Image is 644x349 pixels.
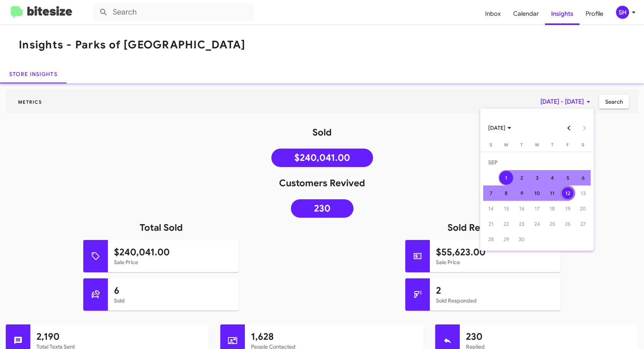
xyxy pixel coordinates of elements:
td: September 19, 2025 [560,201,575,216]
div: 23 [515,217,528,231]
td: September 25, 2025 [545,216,560,232]
th: Wednesday [529,141,545,152]
div: 16 [515,202,528,215]
td: September 3, 2025 [529,170,545,185]
div: 19 [561,202,575,215]
div: 26 [561,217,575,231]
th: Thursday [545,141,560,152]
th: Friday [560,141,575,152]
div: 21 [484,217,498,231]
div: 12 [561,186,575,200]
td: September 4, 2025 [545,170,560,185]
div: 8 [499,186,513,200]
td: September 5, 2025 [560,170,575,185]
div: 6 [576,171,590,185]
td: September 23, 2025 [514,216,529,232]
div: 29 [499,232,513,246]
td: September 9, 2025 [514,185,529,201]
td: September 20, 2025 [575,201,591,216]
td: September 22, 2025 [499,216,514,232]
td: September 27, 2025 [575,216,591,232]
td: September 16, 2025 [514,201,529,216]
div: 25 [545,217,559,231]
td: September 7, 2025 [483,185,499,201]
td: September 1, 2025 [499,170,514,185]
div: 2 [515,171,528,185]
td: September 29, 2025 [499,232,514,247]
th: Monday [499,141,514,152]
div: 18 [545,202,559,215]
td: September 18, 2025 [545,201,560,216]
td: SEP [483,155,591,170]
div: 3 [530,171,544,185]
div: 10 [530,186,544,200]
div: 13 [576,186,590,200]
button: Next month [576,120,592,136]
div: 22 [499,217,513,231]
td: September 28, 2025 [483,232,499,247]
button: Choose month and year [482,120,517,136]
td: September 6, 2025 [575,170,591,185]
div: 24 [530,217,544,231]
td: September 12, 2025 [560,185,575,201]
th: Saturday [575,141,591,152]
div: 1 [499,171,513,185]
div: 5 [561,171,575,185]
th: Tuesday [514,141,529,152]
td: September 26, 2025 [560,216,575,232]
td: September 2, 2025 [514,170,529,185]
td: September 15, 2025 [499,201,514,216]
div: 28 [484,232,498,246]
div: 11 [545,186,559,200]
td: September 11, 2025 [545,185,560,201]
td: September 10, 2025 [529,185,545,201]
div: 4 [545,171,559,185]
div: 30 [515,232,528,246]
td: September 30, 2025 [514,232,529,247]
div: 20 [576,202,590,215]
div: 14 [484,202,498,215]
td: September 8, 2025 [499,185,514,201]
th: Sunday [483,141,499,152]
td: September 14, 2025 [483,201,499,216]
div: 17 [530,202,544,215]
td: September 21, 2025 [483,216,499,232]
td: September 24, 2025 [529,216,545,232]
td: September 13, 2025 [575,185,591,201]
td: September 17, 2025 [529,201,545,216]
span: [DATE] [488,121,511,135]
div: 7 [484,186,498,200]
div: 27 [576,217,590,231]
div: 9 [515,186,528,200]
button: Previous month [561,120,576,136]
div: 15 [499,202,513,215]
